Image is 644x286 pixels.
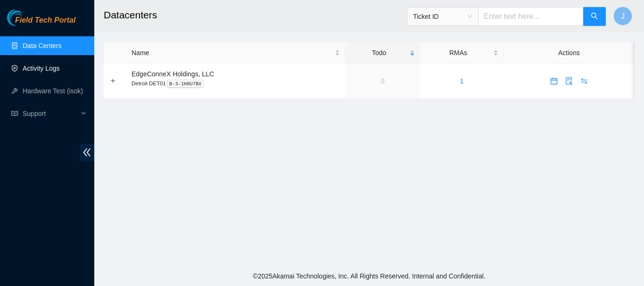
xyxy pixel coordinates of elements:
a: Activity Logs [23,65,60,72]
a: 0 [381,77,385,85]
span: swap [577,77,591,85]
button: search [583,7,606,26]
a: Hardware Test (isok) [23,87,83,95]
span: audit [562,77,576,85]
a: calendar [546,77,561,85]
button: calendar [546,74,561,89]
footer: © 2025 Akamai Technologies, Inc. All Rights Reserved. Internal and Confidential. [94,266,644,286]
button: audit [561,74,577,89]
p: Detroit DET01 [132,79,340,88]
a: swap [577,77,592,85]
span: EdgeConneX Holdings, LLC [132,70,214,78]
button: swap [577,74,592,89]
a: Akamai TechnologiesField Tech Portal [7,17,75,29]
a: 1 [460,77,464,85]
span: J [621,10,625,22]
a: audit [561,77,577,85]
span: Support [23,104,78,123]
span: Field Tech Portal [15,16,75,25]
span: read [11,110,18,117]
a: Data Centers [23,42,61,49]
span: Ticket ID [413,9,472,24]
button: Expand row [109,77,117,85]
span: search [591,12,598,21]
span: double-left [80,144,94,161]
button: J [613,7,632,25]
img: Akamai Technologies [7,9,48,26]
th: Actions [504,42,635,64]
input: Enter text here... [478,7,584,26]
kbd: B-3-1H8U7BX [167,80,204,88]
